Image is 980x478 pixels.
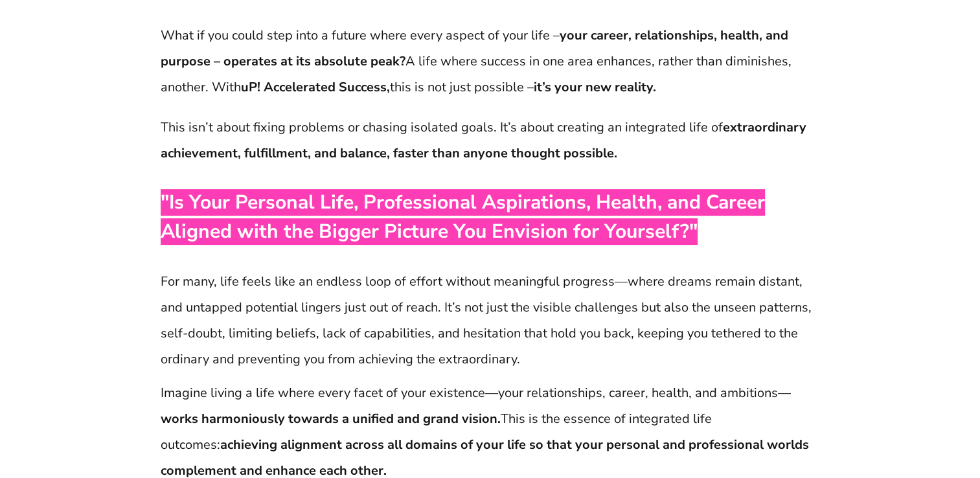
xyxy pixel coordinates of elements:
[161,189,765,245] span: "Is Your Personal Life, Professional Aspirations, Health, and Career Aligned with the Bigger Pict...
[161,269,820,372] p: For many, life feels like an endless loop of effort without meaningful progress—where dreams rema...
[241,78,390,96] strong: uP! Accelerated Success,
[161,115,820,166] p: This isn’t about fixing problems or chasing isolated goals. It’s about creating an integrated lif...
[161,410,501,427] strong: works harmoniously towards a unified and grand vision.
[244,144,617,162] strong: fulfillment, and balance, faster than anyone thought possible.
[161,23,820,100] p: What if you could step into a future where every aspect of your life – A life where success in on...
[534,78,656,96] strong: it’s your new reality.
